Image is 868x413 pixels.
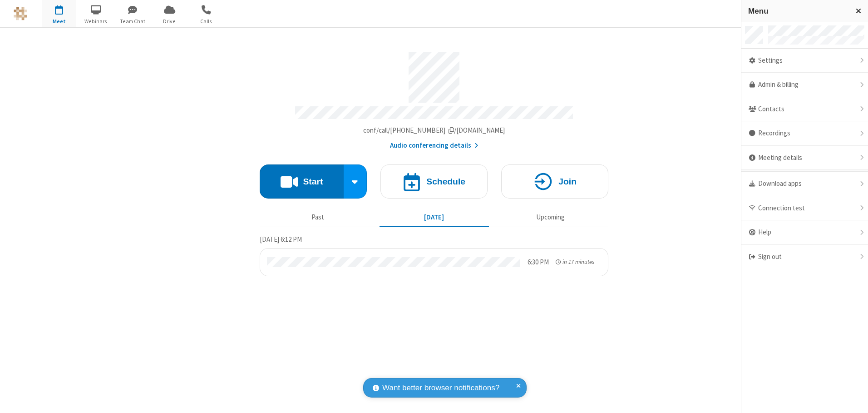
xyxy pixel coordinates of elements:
[426,177,465,186] h4: Schedule
[380,209,489,226] button: [DATE]
[741,49,868,73] div: Settings
[14,7,27,20] img: QA Selenium DO NOT DELETE OR CHANGE
[344,164,367,199] div: Start conference options
[260,45,608,151] section: Account details
[501,164,608,199] button: Join
[748,7,848,15] h3: Menu
[363,125,505,136] button: Copy my meeting room linkCopy my meeting room link
[189,17,223,25] span: Calls
[741,196,868,221] div: Connection test
[153,17,187,25] span: Drive
[303,177,323,186] h4: Start
[260,235,302,244] span: [DATE] 6:12 PM
[382,382,499,394] span: Want better browser notifications?
[741,245,868,269] div: Sign out
[741,220,868,245] div: Help
[496,209,605,226] button: Upcoming
[380,164,488,199] button: Schedule
[390,140,478,151] button: Audio conferencing details
[79,17,113,25] span: Webinars
[558,177,577,186] h4: Join
[741,73,868,97] a: Admin & billing
[42,17,76,25] span: Meet
[260,164,344,199] button: Start
[260,234,608,276] section: Today's Meetings
[562,258,594,266] span: in 17 minutes
[363,126,505,134] span: Copy my meeting room link
[263,209,373,226] button: Past
[741,146,868,170] div: Meeting details
[116,17,150,25] span: Team Chat
[741,172,868,196] div: Download apps
[741,97,868,122] div: Contacts
[528,257,549,268] div: 6:30 PM
[741,121,868,146] div: Recordings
